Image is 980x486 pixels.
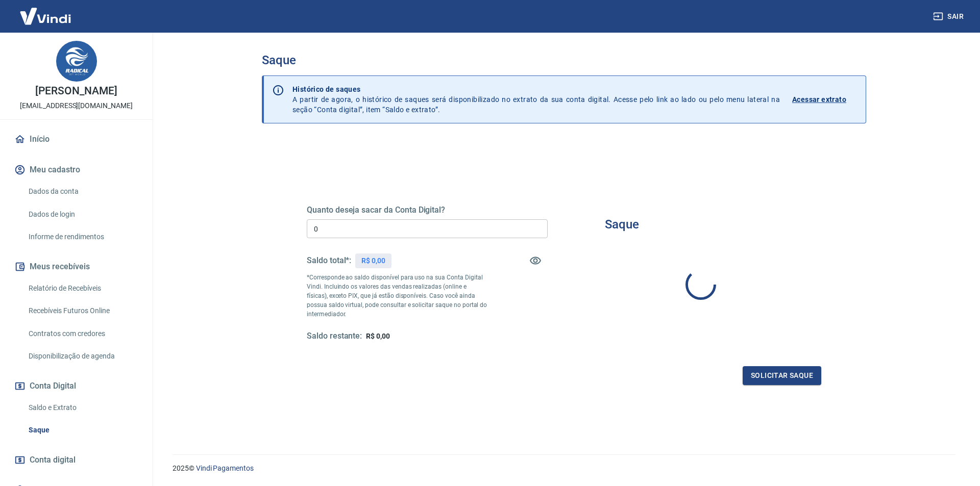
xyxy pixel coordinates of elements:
[307,205,548,215] h5: Quanto deseja sacar da Conta Digital?
[743,366,821,385] button: Solicitar saque
[12,1,79,32] img: Vindi
[173,463,955,474] p: 2025 ©
[12,375,140,397] button: Conta Digital
[12,449,140,471] a: Conta digital
[366,332,390,340] span: R$ 0,00
[196,464,254,472] a: Vindi Pagamentos
[931,7,968,26] button: Sair
[262,53,866,67] h3: Saque
[24,300,140,321] a: Recebíveis Futuros Online
[24,397,140,418] a: Saldo e Extrato
[24,226,140,247] a: Informe de rendimentos
[56,41,97,82] img: 390d95a4-0b2f-43fe-8fa0-e43eda86bb40.jpeg
[307,331,362,342] h5: Saldo restante:
[24,181,140,202] a: Dados da conta
[24,204,140,225] a: Dados de login
[35,86,117,96] p: [PERSON_NAME]
[30,453,76,467] span: Conta digital
[12,159,140,181] button: Meu cadastro
[792,84,857,115] a: Acessar extrato
[292,84,780,94] p: Histórico de saques
[307,273,487,319] p: *Corresponde ao saldo disponível para uso na sua Conta Digital Vindi. Incluindo os valores das ve...
[24,323,140,344] a: Contratos com credores
[792,94,846,105] p: Acessar extrato
[292,84,780,115] p: A partir de agora, o histórico de saques será disponibilizado no extrato da sua conta digital. Ac...
[24,346,140,367] a: Disponibilização de agenda
[24,278,140,299] a: Relatório de Recebíveis
[307,255,351,266] h5: Saldo total*:
[361,255,385,266] p: R$ 0,00
[12,128,140,150] a: Início
[12,255,140,278] button: Meus recebíveis
[605,217,639,232] h3: Saque
[20,100,133,111] p: [EMAIL_ADDRESS][DOMAIN_NAME]
[24,420,140,441] a: Saque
